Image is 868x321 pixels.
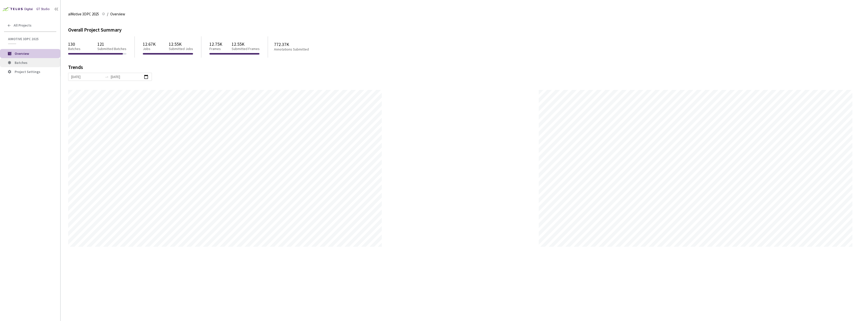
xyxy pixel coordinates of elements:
p: 12.75K [209,41,222,47]
p: Submitted Frames [232,47,260,51]
p: Batches [68,47,80,51]
div: Trends [68,65,853,73]
span: Batches [15,60,28,65]
span: Project Settings [15,69,40,74]
span: Overview [15,51,29,56]
p: 121 [97,41,126,47]
span: Overview [110,11,125,17]
div: GT Studio [36,7,50,12]
p: Annotations Submitted [274,47,329,52]
p: Jobs [143,47,156,51]
input: Start date [71,74,103,80]
p: 130 [68,41,80,47]
span: swap-right [105,75,109,79]
p: 12.55K [232,41,260,47]
p: 12.55K [169,41,193,47]
span: All Projects [14,23,32,28]
span: aiMotive 3DPC 2025 [8,37,53,41]
span: to [105,75,109,79]
div: Overall Project Summary [68,26,860,34]
p: Submitted Jobs [169,47,193,51]
span: aiMotive 3DPC 2025 [68,11,99,17]
p: Frames [209,47,222,51]
p: 772.37K [274,42,329,47]
p: Submitted Batches [97,47,126,51]
li: / [107,11,108,17]
input: End date [111,74,142,80]
p: 12.67K [143,41,156,47]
